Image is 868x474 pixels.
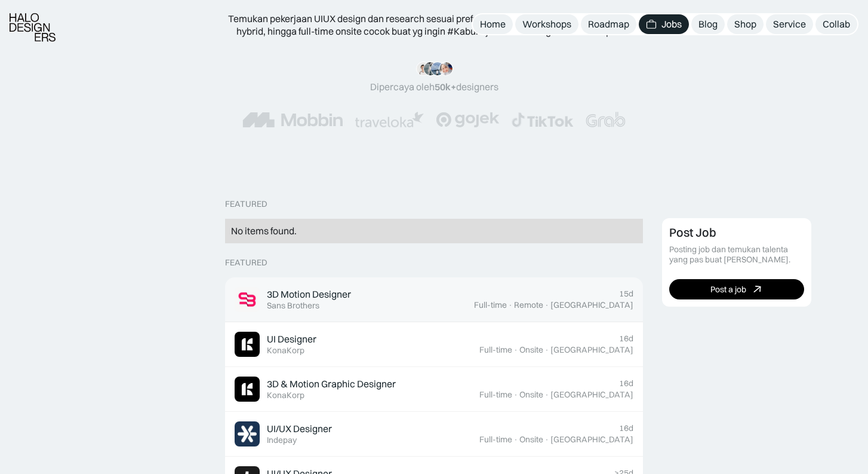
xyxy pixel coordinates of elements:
[734,18,756,30] div: Shop
[581,14,636,34] a: Roadmap
[513,435,518,445] div: ·
[773,18,806,30] div: Service
[479,390,512,400] div: Full-time
[661,18,682,30] div: Jobs
[267,423,332,435] div: UI/UX Designer
[473,14,513,34] a: Home
[267,435,297,445] div: Indepay
[550,300,633,310] div: [GEOGRAPHIC_DATA]
[370,81,498,93] div: Dipercaya oleh designers
[544,390,549,400] div: ·
[669,225,716,240] div: Post Job
[235,421,260,447] img: Job Image
[691,14,725,34] a: Blog
[225,412,643,457] a: Job ImageUI/UX DesignerIndepay16dFull-time·Onsite·[GEOGRAPHIC_DATA]
[619,423,633,433] div: 16d
[225,199,267,209] div: Featured
[267,390,304,400] div: KonaKorp
[710,285,746,295] div: Post a job
[669,244,804,265] div: Posting job dan temukan talenta yang pas buat [PERSON_NAME].
[619,334,633,344] div: 16d
[519,390,543,400] div: Onsite
[225,322,643,367] a: Job ImageUI DesignerKonaKorp16dFull-time·Onsite·[GEOGRAPHIC_DATA]
[815,14,857,34] a: Collab
[519,345,543,355] div: Onsite
[235,287,260,312] img: Job Image
[698,18,718,30] div: Blog
[219,13,649,38] div: Temukan pekerjaan UIUX design dan research sesuai preferensimu, mulai dari freelance, remote, hyb...
[235,332,260,357] img: Job Image
[727,14,764,34] a: Shop
[267,378,396,390] div: 3D & Motion Graphic Designer
[766,14,813,34] a: Service
[550,390,633,400] div: [GEOGRAPHIC_DATA]
[550,345,633,355] div: [GEOGRAPHIC_DATA]
[474,300,507,310] div: Full-time
[823,18,850,30] div: Collab
[515,14,578,34] a: Workshops
[544,300,549,310] div: ·
[267,345,304,356] div: KonaKorp
[225,258,267,268] div: Featured
[513,345,518,355] div: ·
[225,277,643,322] a: Job Image3D Motion DesignerSans Brothers15dFull-time·Remote·[GEOGRAPHIC_DATA]
[479,345,512,355] div: Full-time
[225,367,643,412] a: Job Image3D & Motion Graphic DesignerKonaKorp16dFull-time·Onsite·[GEOGRAPHIC_DATA]
[619,378,633,389] div: 16d
[480,18,506,30] div: Home
[235,377,260,402] img: Job Image
[619,289,633,299] div: 15d
[519,435,543,445] div: Onsite
[550,435,633,445] div: [GEOGRAPHIC_DATA]
[231,225,637,237] div: No items found.
[639,14,689,34] a: Jobs
[267,288,351,301] div: 3D Motion Designer
[544,435,549,445] div: ·
[513,390,518,400] div: ·
[588,18,629,30] div: Roadmap
[479,435,512,445] div: Full-time
[508,300,513,310] div: ·
[435,81,456,93] span: 50k+
[544,345,549,355] div: ·
[514,300,543,310] div: Remote
[669,279,804,299] a: Post a job
[267,333,316,345] div: UI Designer
[522,18,571,30] div: Workshops
[267,301,319,311] div: Sans Brothers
